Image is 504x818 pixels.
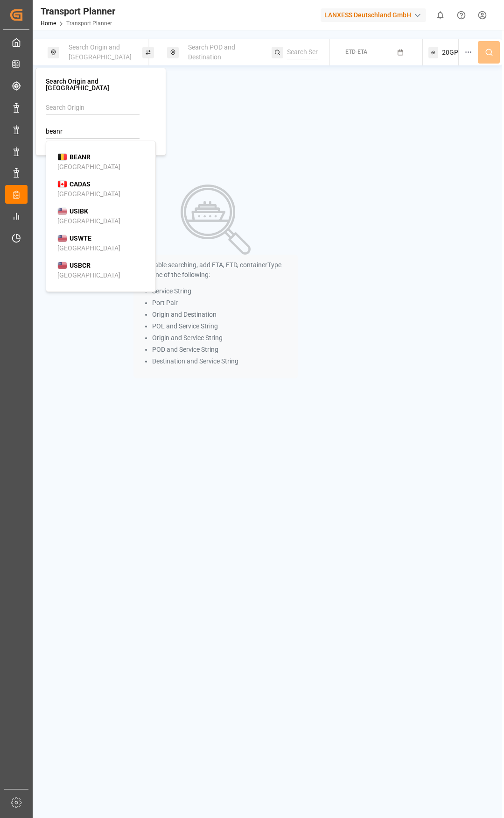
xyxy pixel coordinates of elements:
div: [GEOGRAPHIC_DATA] [57,270,120,280]
img: country [57,262,67,269]
div: Transport Planner [41,4,115,18]
b: CADAS [70,180,91,188]
button: Help Center [451,5,472,26]
input: Search Origin [46,101,140,115]
b: USIBK [70,207,88,215]
span: ETD-ETA [345,49,367,55]
div: [GEOGRAPHIC_DATA] [57,216,120,226]
span: Search POD and Destination [188,43,235,61]
div: [GEOGRAPHIC_DATA] [57,189,120,199]
input: Search Service String [287,45,318,59]
img: country [57,180,67,188]
button: LANXESS Deutschland GmbH [321,6,430,24]
div: LANXESS Deutschland GmbH [321,8,426,22]
a: Home [41,20,56,27]
img: country [57,153,67,161]
img: country [57,207,67,215]
h4: Search Origin and [GEOGRAPHIC_DATA] [46,78,156,91]
button: show 0 new notifications [430,5,451,26]
b: BEANR [70,153,91,161]
span: Search Origin and [GEOGRAPHIC_DATA] [69,43,132,61]
img: country [57,235,67,242]
div: [GEOGRAPHIC_DATA] [57,243,120,253]
input: Search POL [46,125,140,139]
b: USBCR [70,262,91,269]
p: To enable searching, add ETA, ETD, containerType and one of the following: [139,260,293,280]
li: Origin and Service String [152,333,293,343]
div: [GEOGRAPHIC_DATA] [57,162,120,172]
li: Port Pair [152,298,293,308]
span: 20GP [442,48,458,57]
li: Service String [152,286,293,296]
li: Origin and Destination [152,310,293,320]
img: Search [181,185,251,255]
b: USWTE [70,235,91,242]
li: Destination and Service String [152,356,293,366]
li: POD and Service String [152,345,293,355]
li: POL and Service String [152,321,293,331]
button: ETD-ETA [336,43,417,62]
